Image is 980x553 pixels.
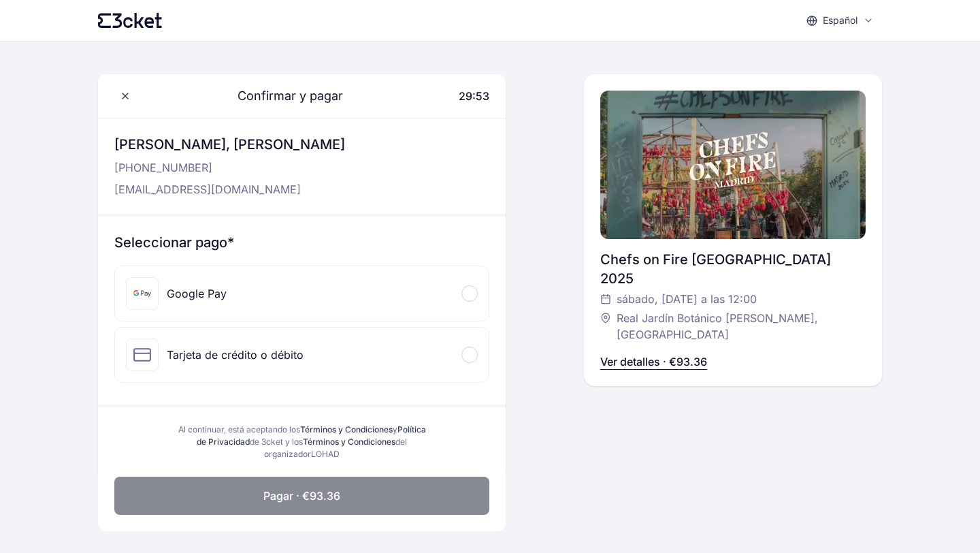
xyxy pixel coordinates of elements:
button: Pagar · €93.36 [114,477,489,515]
div: Chefs on Fire [GEOGRAPHIC_DATA] 2025 [600,250,866,288]
div: Google Pay [167,285,227,302]
div: Tarjeta de crédito o débito [167,347,304,363]
a: Términos y Condiciones [303,437,395,447]
span: LOHAD [311,449,340,459]
a: Términos y Condiciones [300,424,393,434]
span: Pagar · €93.36 [263,488,340,504]
p: Español [823,14,857,27]
h3: Seleccionar pago* [114,233,489,252]
p: [EMAIL_ADDRESS][DOMAIN_NAME] [114,181,345,197]
span: Real Jardín Botánico [PERSON_NAME], [GEOGRAPHIC_DATA] [617,310,852,343]
span: 29:53 [459,89,489,103]
span: sábado, [DATE] a las 12:00 [617,291,757,307]
h3: [PERSON_NAME], [PERSON_NAME] [114,135,345,154]
span: Confirmar y pagar [221,86,343,106]
p: [PHONE_NUMBER] [114,159,345,176]
p: Ver detalles · €93.36 [600,353,707,370]
div: Al continuar, está aceptando los y de 3cket y los del organizador [174,424,429,460]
